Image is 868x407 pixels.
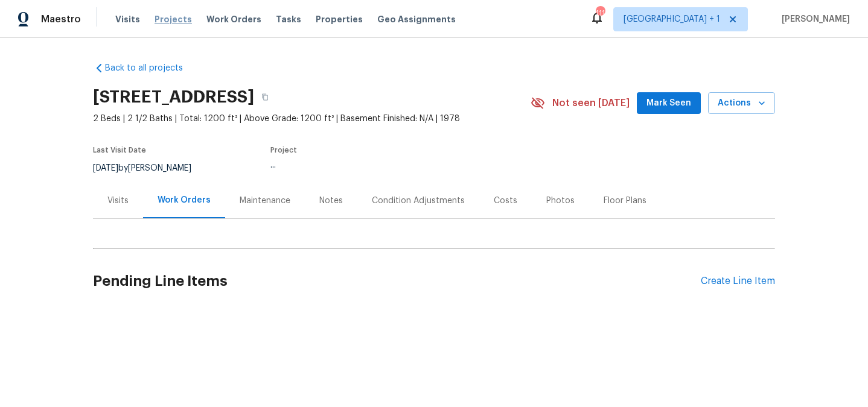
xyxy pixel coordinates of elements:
h2: Pending Line Items [93,253,701,309]
span: Project [270,147,297,154]
div: Condition Adjustments [372,195,465,207]
div: Costs [494,195,517,207]
a: Back to all projects [93,62,209,74]
div: Create Line Item [701,276,775,287]
span: Properties [316,13,363,25]
div: Maintenance [240,195,290,207]
span: Tasks [276,15,301,24]
div: 111 [596,7,604,19]
h2: [STREET_ADDRESS] [93,91,254,103]
button: Mark Seen [637,92,701,115]
button: Actions [708,92,775,115]
div: ... [270,161,502,169]
span: Geo Assignments [377,13,456,25]
div: Visits [107,195,129,207]
span: 2 Beds | 2 1/2 Baths | Total: 1200 ft² | Above Grade: 1200 ft² | Basement Finished: N/A | 1978 [93,113,531,125]
div: Work Orders [158,194,211,206]
span: Projects [155,13,192,25]
span: Actions [718,96,765,111]
span: Maestro [41,13,81,25]
div: Photos [546,195,575,207]
span: Work Orders [206,13,261,25]
div: Notes [319,195,343,207]
div: by [PERSON_NAME] [93,161,206,175]
span: Mark Seen [646,96,691,111]
span: Not seen [DATE] [552,97,630,109]
div: Floor Plans [604,195,646,207]
span: [PERSON_NAME] [777,13,850,25]
span: [DATE] [93,164,118,172]
span: [GEOGRAPHIC_DATA] + 1 [624,13,720,25]
span: Visits [115,13,140,25]
button: Copy Address [254,86,276,108]
span: Last Visit Date [93,147,146,154]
